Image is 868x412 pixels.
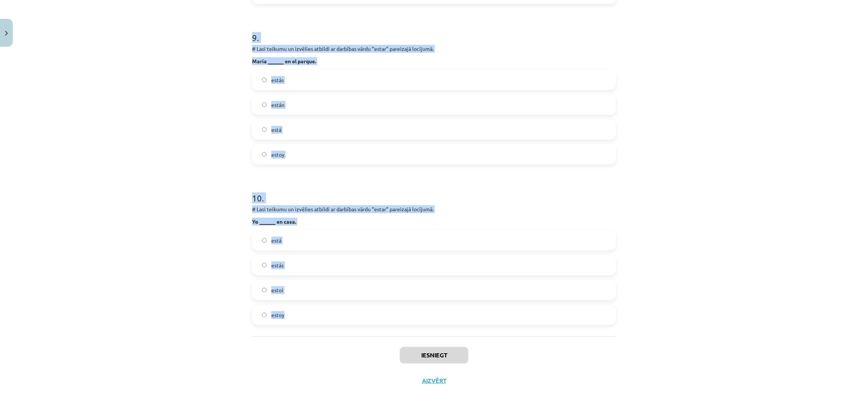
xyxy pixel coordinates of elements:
input: estás [262,78,267,82]
p: # Lasi teikumu un izvēlies atbildi ar darbības vārdu “estar” pareizajā locījumā. [252,45,616,53]
input: está [262,238,267,243]
span: estoy [271,311,284,319]
input: estoy [262,313,267,317]
input: estoi [262,288,267,293]
span: están [271,101,284,109]
span: estás [271,261,284,269]
input: está [262,127,267,132]
strong: María ______ en el parque. [252,58,316,64]
span: estoi [271,286,283,294]
input: están [262,102,267,107]
button: Aizvērt [420,377,448,385]
h1: 10 . [252,180,616,203]
p: # Lasi teikumu un izvēlies atbildi ar darbības vārdu “estar” pareizajā locījumā. [252,205,616,213]
span: estás [271,76,284,84]
h1: 9 . [252,19,616,43]
button: Iesniegt [400,347,468,363]
strong: Yo ______ en casa. [252,218,296,225]
span: está [271,126,281,134]
span: estoy [271,151,284,159]
img: icon-close-lesson-0947bae3869378f0d4975bcd49f059093ad1ed9edebbc8119c70593378902aed.svg [5,31,8,36]
input: estoy [262,152,267,157]
input: estás [262,263,267,268]
span: está [271,237,281,244]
